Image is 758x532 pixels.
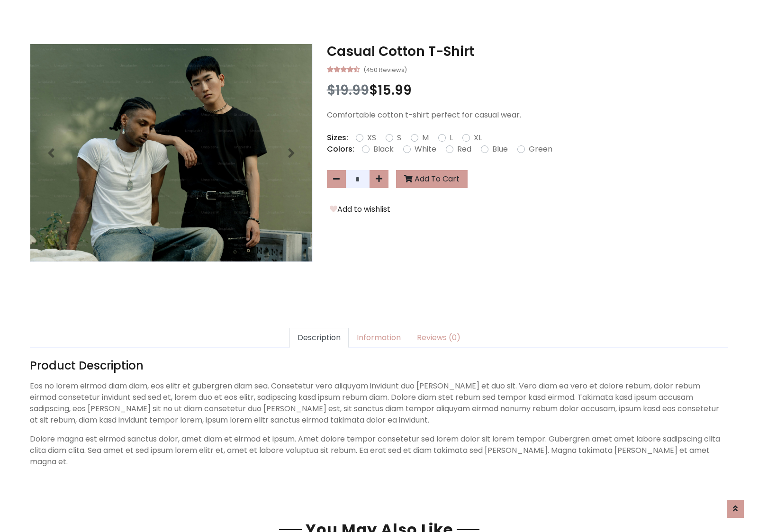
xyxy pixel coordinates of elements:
a: Reviews (0) [409,328,469,348]
label: White [415,144,436,155]
p: Colors: [327,144,354,155]
button: Add To Cart [396,170,468,188]
span: $19.99 [327,81,369,99]
h4: Product Description [30,359,728,373]
p: Dolore magna est eirmod sanctus dolor, amet diam et eirmod et ipsum. Amet dolore tempor consetetu... [30,433,728,468]
label: XL [474,132,482,144]
p: Sizes: [327,132,348,144]
label: XS [367,132,376,144]
label: L [450,132,453,144]
label: Green [529,144,552,155]
button: Add to wishlist [327,203,393,216]
span: 15.99 [378,81,412,99]
img: Image [30,44,312,261]
p: Eos no lorem eirmod diam diam, eos elitr et gubergren diam sea. Consetetur vero aliquyam invidunt... [30,380,728,426]
p: Comfortable cotton t-shirt perfect for casual wear. [327,109,728,121]
label: M [422,132,429,144]
h3: Casual Cotton T-Shirt [327,44,728,60]
a: Information [349,328,409,348]
label: Black [373,144,394,155]
a: Description [289,328,349,348]
label: Blue [492,144,508,155]
h3: $ [327,82,728,99]
label: Red [457,144,471,155]
label: S [397,132,401,144]
small: (450 Reviews) [363,63,407,75]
